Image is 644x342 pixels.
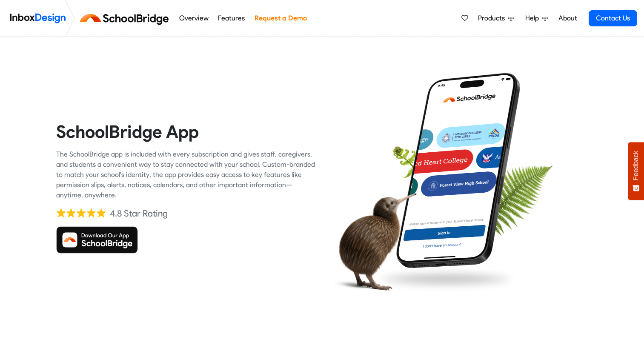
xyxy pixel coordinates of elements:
a: Overview [177,10,211,27]
img: Download SchoolBridge App [56,226,138,254]
a: Help [522,10,551,27]
img: schoolbridge logo [78,8,174,28]
img: shadow.png [372,263,520,295]
div: The SchoolBridge app is included with every subscription and gives staff, caregivers, and student... [56,149,316,200]
a: Contact Us [589,10,637,26]
span: Products [478,13,508,23]
heading: SchoolBridge App [56,121,316,142]
a: Products [475,10,517,27]
div: 4.8 Star Rating [110,207,168,220]
a: Request a Demo [252,10,309,27]
a: Features [216,10,247,27]
span: Help [525,13,542,23]
span: Feedback [632,151,640,180]
img: kiwi_bird.png [329,185,417,298]
button: Feedback - Show survey [628,142,644,200]
a: About [556,10,579,27]
img: phone.png [390,72,527,269]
